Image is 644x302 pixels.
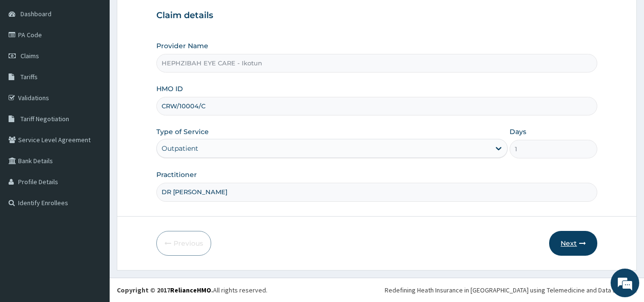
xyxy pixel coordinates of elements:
[170,286,211,294] a: RelianceHMO
[156,10,598,21] h3: Claim details
[156,97,598,115] input: Enter HMO ID
[20,115,69,123] span: Tariff Negotiation
[20,52,39,60] span: Claims
[18,48,39,72] img: d_794563401_company_1708531726252_794563401
[549,231,597,256] button: Next
[117,286,213,294] strong: Copyright © 2017 .
[156,183,598,201] input: Enter Name
[20,10,51,18] span: Dashboard
[156,84,183,94] label: HMO ID
[156,5,179,28] div: Minimize live chat window
[162,144,198,153] div: Outpatient
[110,278,644,302] footer: All rights reserved.
[50,53,160,66] div: Chat with us now
[20,73,38,81] span: Tariffs
[5,201,182,234] textarea: Type your message and hit 'Enter'
[156,41,208,51] label: Provider Name
[55,90,132,187] span: We're online!
[156,231,211,256] button: Previous
[510,127,526,136] label: Days
[156,170,197,179] label: Practitioner
[156,127,209,136] label: Type of Service
[385,285,637,295] div: Redefining Heath Insurance in [GEOGRAPHIC_DATA] using Telemedicine and Data Science!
